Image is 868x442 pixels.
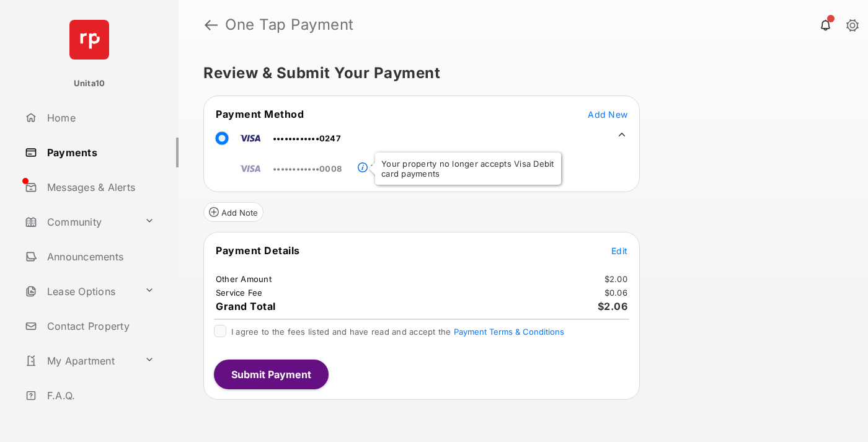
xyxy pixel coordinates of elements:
[273,133,341,143] span: ••••••••••••0247
[604,287,628,298] td: $0.06
[611,244,627,257] button: Edit
[216,300,276,312] span: Grand Total
[273,164,342,174] span: ••••••••••••0008
[214,360,329,389] button: Submit Payment
[20,138,179,167] a: Payments
[598,300,628,312] span: $2.06
[20,311,179,341] a: Contact Property
[375,152,561,185] div: Your property no longer accepts Visa Debit card payments
[588,108,627,120] button: Add New
[20,172,179,202] a: Messages & Alerts
[20,207,139,237] a: Community
[215,273,272,285] td: Other Amount
[215,287,263,298] td: Service Fee
[588,109,627,120] span: Add New
[203,202,263,222] button: Add Note
[216,108,304,120] span: Payment Method
[20,381,179,410] a: F.A.Q.
[454,327,564,337] button: I agree to the fees listed and have read and accept the
[368,153,472,174] a: Payment Method Unavailable
[216,244,300,257] span: Payment Details
[604,273,628,285] td: $2.00
[20,103,179,133] a: Home
[203,66,833,81] h5: Review & Submit Your Payment
[225,17,354,32] strong: One Tap Payment
[611,245,627,256] span: Edit
[69,20,109,60] img: svg+xml;base64,PHN2ZyB4bWxucz0iaHR0cDovL3d3dy53My5vcmcvMjAwMC9zdmciIHdpZHRoPSI2NCIgaGVpZ2h0PSI2NC...
[20,242,179,272] a: Announcements
[20,276,139,306] a: Lease Options
[231,327,564,337] span: I agree to the fees listed and have read and accept the
[74,77,105,90] p: Unita10
[20,346,139,376] a: My Apartment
